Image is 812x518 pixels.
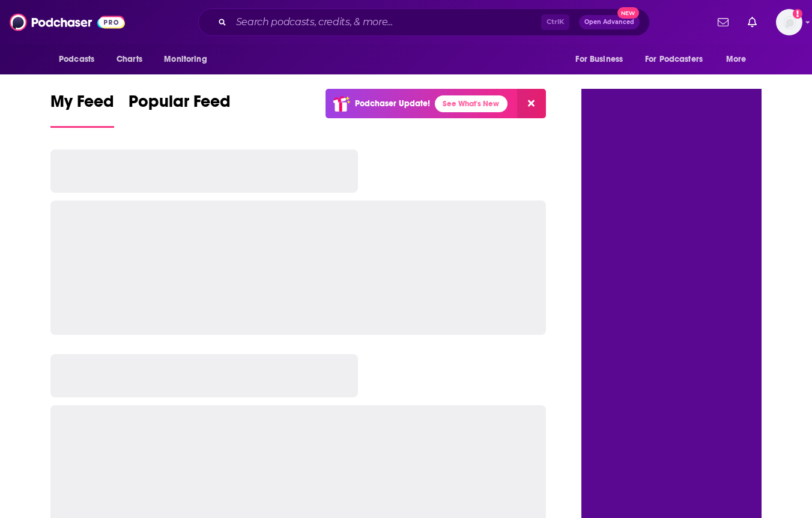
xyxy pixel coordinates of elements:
[645,51,703,68] span: For Podcasters
[435,95,507,112] a: See What's New
[637,48,720,71] button: open menu
[584,19,634,25] span: Open Advanced
[129,91,231,119] span: Popular Feed
[50,91,114,128] a: My Feed
[117,51,142,68] span: Charts
[718,48,762,71] button: open menu
[617,7,639,19] span: New
[575,51,623,68] span: For Business
[50,48,110,71] button: open menu
[231,13,541,32] input: Search podcasts, credits, & more...
[50,91,114,119] span: My Feed
[59,51,94,68] span: Podcasts
[743,12,762,32] a: Show notifications dropdown
[793,9,802,19] svg: Add a profile image
[579,15,640,29] button: Open AdvancedNew
[129,91,231,128] a: Popular Feed
[156,48,222,71] button: open menu
[776,9,802,35] button: Show profile menu
[776,9,802,35] span: Logged in as evankrask
[776,9,802,35] img: User Profile
[567,48,638,71] button: open menu
[713,12,733,32] a: Show notifications dropdown
[726,51,747,68] span: More
[109,48,150,71] a: Charts
[198,8,650,36] div: Search podcasts, credits, & more...
[10,11,125,34] img: Podchaser - Follow, Share and Rate Podcasts
[164,51,207,68] span: Monitoring
[355,98,430,109] p: Podchaser Update!
[541,14,569,30] span: Ctrl K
